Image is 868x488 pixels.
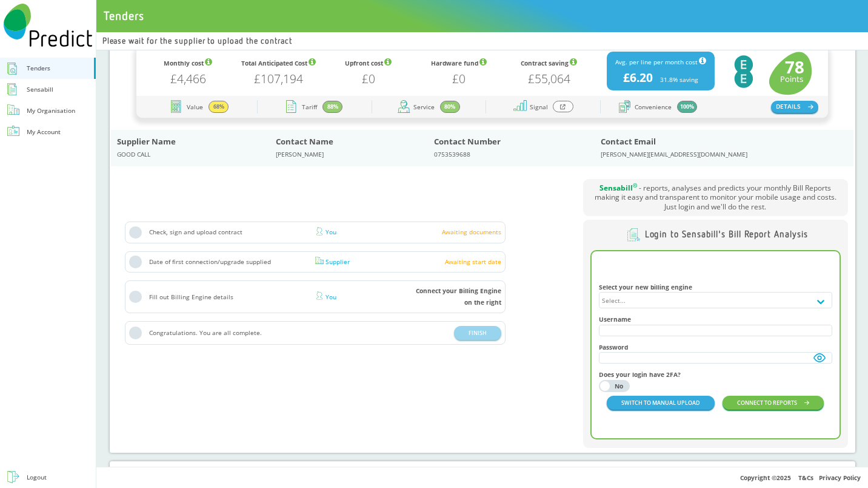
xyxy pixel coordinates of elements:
[440,101,461,113] div: 80%
[723,396,824,410] button: CONNECT TO REPORTS
[4,4,92,47] img: Predict Mobile
[607,56,715,68] div: Avg. per line per month cost
[27,84,53,95] div: Sensabill
[233,69,324,84] h1: £107,194
[149,256,271,268] span: Date of first connection/upgrade supplied
[599,316,832,323] h4: Username
[149,226,242,238] span: Check, sign and upload contract
[601,136,847,149] div: Contact Email
[635,104,672,110] span: Convenience
[416,285,501,308] div: Connect your Billing Engine on the right
[323,58,413,69] div: Upfront cost
[599,344,832,351] h4: Password
[117,136,276,149] div: Supplier Name
[599,371,832,378] h4: Does your login have 2FA?
[504,69,594,84] h1: £55,064
[27,63,50,74] div: Tenders
[442,226,501,238] div: Awaiting documents
[819,473,861,482] a: Privacy Policy
[771,101,818,113] button: DETAILS
[780,73,804,86] div: Points
[677,101,698,113] div: 100%
[413,69,504,84] h1: £0
[599,380,630,392] button: YesNo
[117,136,276,160] div: GOOD CALL
[27,472,47,483] div: Logout
[143,58,233,69] div: Monthly cost
[143,69,233,84] h1: £4,466
[798,473,813,482] a: T&Cs
[149,327,262,339] span: Congratulations. You are all complete.
[434,136,601,160] div: 0753539688
[611,383,627,389] div: No
[302,104,317,110] span: Tariff
[233,58,324,69] div: Total Anticipated Cost
[96,467,868,488] div: Copyright © 2025
[323,69,413,84] h1: £0
[276,136,433,160] div: [PERSON_NAME]
[660,74,698,86] h4: 31.8 % saving
[780,59,804,73] h1: 78
[149,291,233,303] span: Fill out Billing Engine details
[413,58,504,69] div: Hardware fund
[633,181,637,189] sup: ©
[530,104,548,110] span: Signal
[413,104,435,110] span: Service
[599,283,832,291] h4: Select your new billing engine
[602,297,626,304] div: Select...
[209,101,229,113] div: 68%
[445,256,501,268] div: Awaiting start date
[601,136,847,160] div: [PERSON_NAME][EMAIL_ADDRESS][DOMAIN_NAME]
[102,36,292,46] div: Please wait for the supplier to upload the contract
[187,104,203,110] span: Value
[315,291,377,303] div: You
[623,68,653,83] h1: £6.20
[645,229,808,240] h4: Login to Sensabill's Bill Report Analysis
[27,126,61,138] div: My Account
[276,136,433,149] div: Contact Name
[583,179,848,216] div: - reports, analyses and predicts your monthly Bill Reports making it easy and transparent to moni...
[434,136,601,149] div: Contact Number
[504,58,594,69] div: Contract saving
[607,396,715,410] button: SWITCH TO MANUAL UPLOAD
[27,105,75,117] div: My Organisation
[322,101,343,113] div: 88%
[599,183,637,193] span: Sensabill
[315,256,377,268] div: Supplier
[315,226,377,238] div: You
